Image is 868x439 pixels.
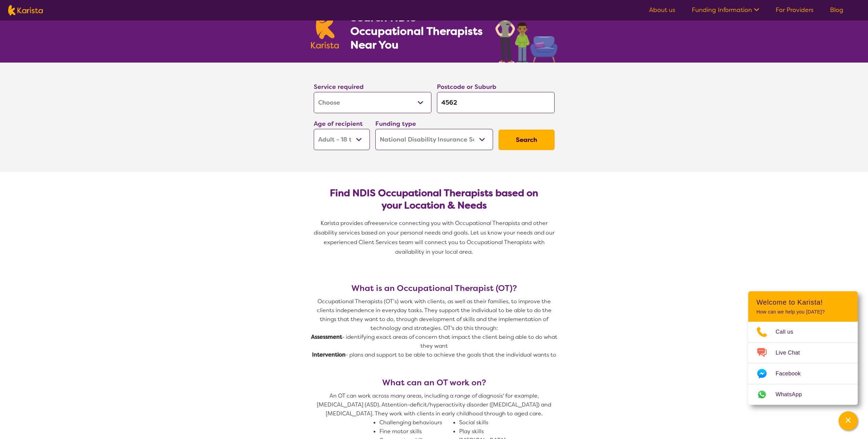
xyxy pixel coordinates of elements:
li: Challenging behaviours [379,418,454,427]
button: Search [498,130,555,150]
p: Occupational Therapists (OT’s) work with clients, as well as their families, to improve the clien... [311,297,557,333]
ul: Choose channel [748,322,858,405]
span: Karista provides a [321,219,368,227]
h2: Find NDIS Occupational Therapists based on your Location & Needs [319,187,549,212]
p: - identifying exact areas of concern that impact the client being able to do what they want [311,333,557,350]
p: An OT can work across many areas, including a range of diagnosis' for example, [MEDICAL_DATA] (AS... [311,391,557,418]
label: Funding type [375,120,416,128]
input: Type [437,92,555,113]
strong: Intervention [312,351,346,358]
h2: Welcome to Karista! [756,298,850,306]
label: Service required [314,83,364,91]
h1: Search NDIS Occupational Therapists Near You [350,11,483,52]
strong: Assessment [311,333,342,341]
span: Call us [776,327,802,337]
img: occupational-therapy [495,3,557,63]
label: Postcode or Suburb [437,83,496,91]
h3: What is an Occupational Therapist (OT)? [311,283,557,293]
li: Fine motor skills [379,427,454,436]
span: Live Chat [776,348,808,358]
p: - plans and support to be able to achieve the goals that the individual wants to [311,350,557,359]
img: Karista logo [8,5,43,15]
span: Facebook [776,369,809,379]
label: Age of recipient [314,120,363,128]
h3: What can an OT work on? [311,378,557,387]
a: Web link opens in a new tab. [748,384,858,405]
div: Channel Menu [748,291,858,405]
button: Channel Menu [839,411,858,430]
p: How can we help you [DATE]? [756,309,850,315]
a: About us [649,6,675,14]
span: service connecting you with Occupational Therapists and other disability services based on your p... [314,219,556,255]
span: WhatsApp [776,389,810,400]
a: Funding Information [692,6,759,14]
span: free [368,219,379,227]
li: Social skills [459,418,533,427]
img: Karista logo [311,12,339,49]
a: Blog [830,6,843,14]
a: For Providers [776,6,814,14]
li: Play skills [459,427,533,436]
